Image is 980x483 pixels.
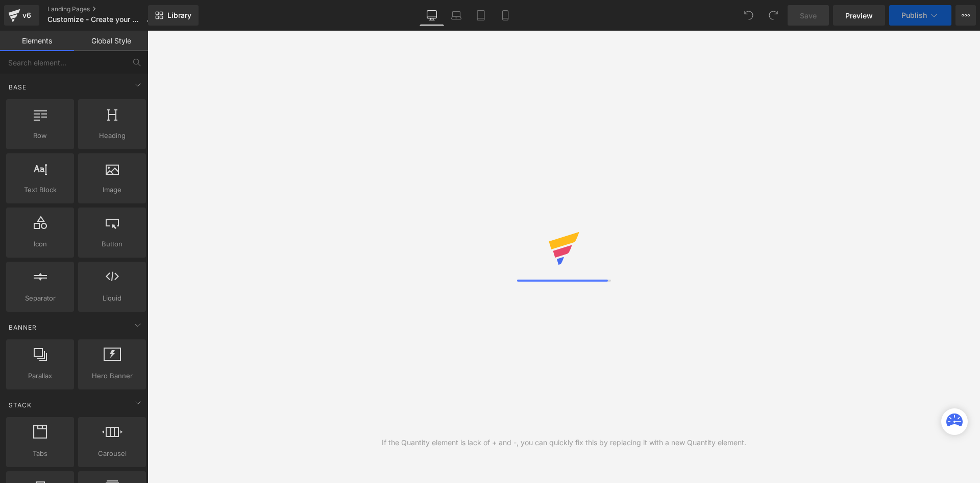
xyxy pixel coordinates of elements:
span: Separator [9,293,71,304]
a: Global Style [74,31,148,51]
span: Liquid [81,293,143,304]
span: Stack [8,400,33,410]
span: Customize - Create your own [47,15,142,24]
div: v6 [20,9,33,22]
a: Laptop [444,5,469,26]
button: Redo [763,5,783,26]
span: Preview [845,10,873,21]
span: Heading [81,130,143,141]
a: v6 [4,5,39,26]
span: Button [81,239,143,249]
a: New Library [148,5,199,26]
span: Save [800,10,817,21]
span: Banner [8,323,38,332]
span: Carousel [81,448,143,459]
span: Row [9,130,71,141]
span: Hero Banner [81,371,143,381]
span: Parallax [9,371,71,381]
a: Preview [833,5,885,26]
a: Tablet [469,5,493,26]
span: Icon [9,239,71,249]
span: Library [167,11,191,20]
div: If the Quantity element is lack of + and -, you can quickly fix this by replacing it with a new Q... [382,437,746,448]
span: Image [81,185,143,195]
span: Publish [901,11,927,19]
span: Base [8,82,28,92]
a: Desktop [420,5,444,26]
button: More [955,5,976,26]
span: Text Block [9,185,71,195]
span: Tabs [9,448,71,459]
button: Undo [739,5,759,26]
button: Publish [889,5,951,26]
a: Mobile [493,5,518,26]
a: Landing Pages [47,5,162,13]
